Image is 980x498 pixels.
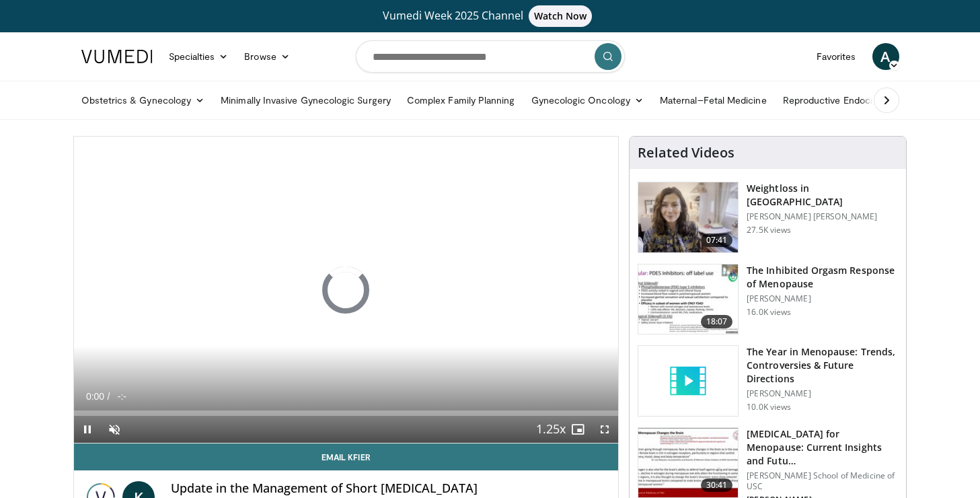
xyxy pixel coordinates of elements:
[108,391,110,402] span: /
[638,182,738,252] img: 9983fed1-7565-45be-8934-aef1103ce6e2.150x105_q85_crop-smart_upscale.jpg
[171,481,608,496] h4: Update in the Management of Short [MEDICAL_DATA]
[747,345,898,386] h3: The Year in Menopause: Trends, Controversies & Future Directions
[399,87,523,114] a: Complex Family Planning
[591,416,618,443] button: Fullscreen
[529,5,593,27] span: Watch Now
[118,391,126,402] span: -:-
[638,264,898,335] a: 18:07 The Inhibited Orgasm Response of Menopause [PERSON_NAME] 16.0K views
[638,264,738,334] img: 283c0f17-5e2d-42ba-a87c-168d447cdba4.150x105_q85_crop-smart_upscale.jpg
[872,43,899,70] a: A
[701,478,733,492] span: 30:41
[638,428,738,498] img: 47271b8a-94f4-49c8-b914-2a3d3af03a9e.150x105_q85_crop-smart_upscale.jpg
[747,402,791,413] p: 10.0K views
[564,416,591,443] button: Enable picture-in-picture mode
[236,43,298,70] a: Browse
[523,87,652,114] a: Gynecologic Oncology
[747,182,898,209] h3: Weightloss in [GEOGRAPHIC_DATA]
[74,443,619,470] a: Email Kfier
[747,264,898,291] h3: The Inhibited Orgasm Response of Menopause
[747,307,791,318] p: 16.0K views
[213,87,399,114] a: Minimally Invasive Gynecologic Surgery
[73,87,213,114] a: Obstetrics & Gynecology
[747,211,898,222] p: [PERSON_NAME] [PERSON_NAME]
[808,43,864,70] a: Favorites
[638,346,738,416] img: video_placeholder_short.svg
[101,416,128,443] button: Unmute
[701,234,733,247] span: 07:41
[747,293,898,304] p: [PERSON_NAME]
[74,411,619,416] div: Progress Bar
[638,345,898,417] a: The Year in Menopause: Trends, Controversies & Future Directions [PERSON_NAME] 10.0K views
[83,5,897,27] a: Vumedi Week 2025 ChannelWatch Now
[74,137,619,443] video-js: Video Player
[747,470,898,492] p: [PERSON_NAME] School of Medicine of USC
[81,50,153,63] img: VuMedi Logo
[747,388,898,399] p: [PERSON_NAME]
[537,416,564,443] button: Playback Rate
[747,427,898,468] h3: [MEDICAL_DATA] for Menopause: Current Insights and Futu…
[747,225,791,236] p: 27.5K views
[86,391,104,402] span: 0:00
[638,145,734,161] h4: Related Videos
[652,87,775,114] a: Maternal–Fetal Medicine
[356,40,625,73] input: Search topics, interventions
[638,182,898,253] a: 07:41 Weightloss in [GEOGRAPHIC_DATA] [PERSON_NAME] [PERSON_NAME] 27.5K views
[701,315,733,328] span: 18:07
[74,416,101,443] button: Pause
[161,43,237,70] a: Specialties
